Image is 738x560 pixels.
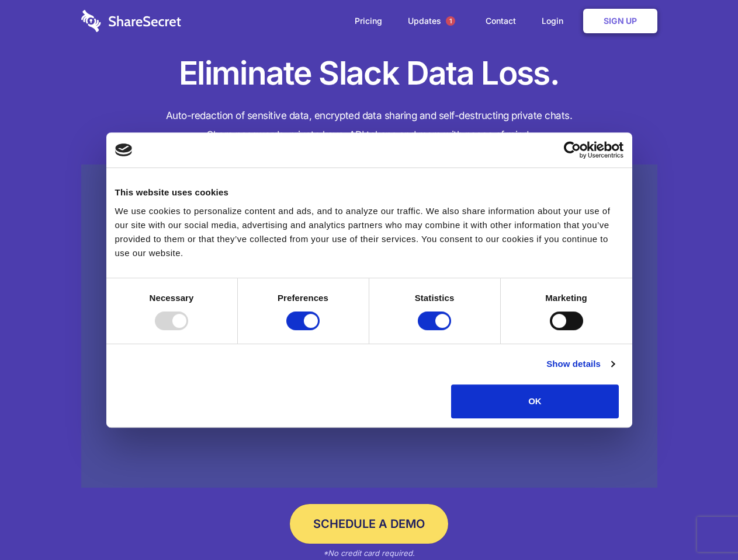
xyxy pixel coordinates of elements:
div: This website uses cookies [115,185,623,199]
img: logo-wordmark-white-trans-d4663122ce5f474addd5e946df7df03e33cb6a1c49d2221995e7729f52c070b2.svg [81,10,181,32]
strong: Preferences [278,293,328,303]
a: Sign Up [583,9,657,33]
a: Pricing [343,3,394,39]
span: 1 [446,16,455,26]
h1: Eliminate Slack Data Loss. [81,52,657,94]
strong: Statistics [415,293,455,303]
a: Show details [546,357,614,371]
strong: Marketing [545,293,587,303]
img: logo [115,143,133,156]
div: We use cookies to personalize content and ads, and to analyze our traffic. We also share informat... [115,204,623,260]
button: OK [451,384,619,418]
a: Wistia video thumbnail [81,164,657,488]
a: Login [530,3,581,39]
a: Contact [474,3,528,39]
em: *No credit card required. [323,548,415,558]
a: Schedule a Demo [290,504,448,544]
strong: Necessary [150,293,194,303]
a: Usercentrics Cookiebot - opens in a new window [521,141,623,159]
h4: Auto-redaction of sensitive data, encrypted data sharing and self-destructing private chats. Shar... [81,106,657,145]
